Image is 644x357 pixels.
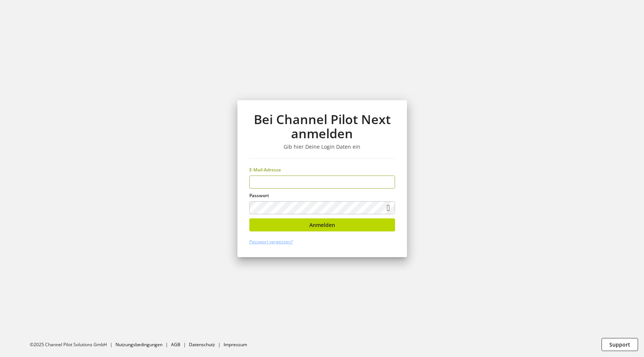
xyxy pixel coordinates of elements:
[249,167,281,173] span: E-Mail-Adresse
[602,338,638,351] button: Support
[116,341,162,348] a: Nutzungsbedingungen
[224,341,247,348] a: Impressum
[30,341,116,348] li: ©2025 Channel Pilot Solutions GmbH
[609,341,630,348] span: Support
[171,341,180,348] a: AGB
[189,341,215,348] a: Datenschutz
[249,218,395,231] button: Anmelden
[249,238,293,245] a: Passwort vergessen?
[249,192,269,199] span: Passwort
[249,112,395,141] h1: Bei Channel Pilot Next anmelden
[309,221,335,229] span: Anmelden
[249,143,395,150] h3: Gib hier Deine Login Daten ein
